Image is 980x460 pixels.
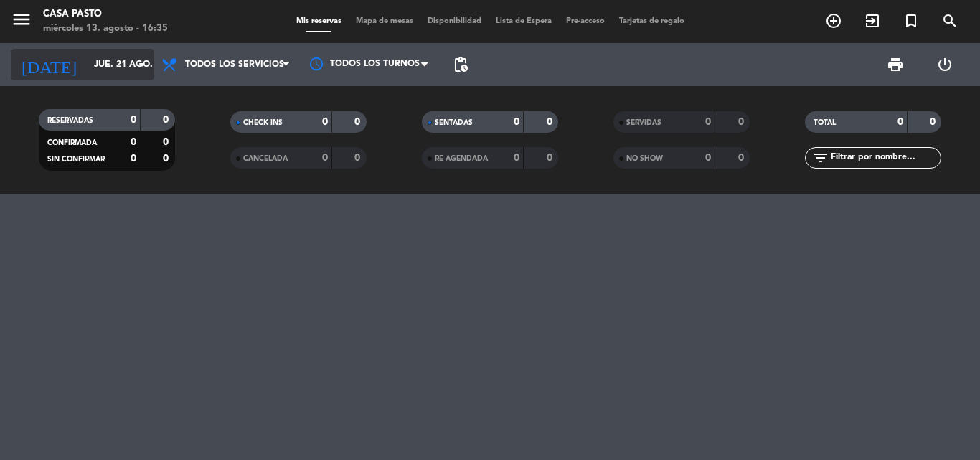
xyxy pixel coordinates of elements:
[420,17,489,25] span: Disponibilidad
[930,117,938,127] strong: 0
[163,115,171,125] strong: 0
[47,156,105,163] span: SIN CONFIRMAR
[354,153,363,163] strong: 0
[547,153,555,163] strong: 0
[514,153,519,163] strong: 0
[941,12,958,29] i: search
[11,49,87,80] i: [DATE]
[559,17,612,25] span: Pre-acceso
[738,117,747,127] strong: 0
[47,117,93,124] span: RESERVADAS
[547,117,555,127] strong: 0
[612,17,692,25] span: Tarjetas de regalo
[936,56,953,73] i: power_settings_new
[131,137,136,147] strong: 0
[131,154,136,164] strong: 0
[43,22,168,36] div: miércoles 13. agosto - 16:35
[163,137,171,147] strong: 0
[738,153,747,163] strong: 0
[489,17,559,25] span: Lista de Espera
[903,12,920,29] i: turned_in_not
[43,7,168,22] div: Casa Pasto
[812,149,829,166] i: filter_list
[289,17,349,25] span: Mis reservas
[322,117,328,127] strong: 0
[626,155,663,162] span: NO SHOW
[887,56,904,73] span: print
[814,119,836,126] span: TOTAL
[435,119,473,126] span: SENTADAS
[185,60,284,70] span: Todos los servicios
[243,155,288,162] span: CANCELADA
[47,139,97,146] span: CONFIRMADA
[897,117,903,127] strong: 0
[626,119,661,126] span: SERVIDAS
[829,150,941,166] input: Filtrar por nombre...
[514,117,519,127] strong: 0
[133,56,151,73] i: arrow_drop_down
[11,9,32,30] i: menu
[705,117,711,127] strong: 0
[243,119,283,126] span: CHECK INS
[349,17,420,25] span: Mapa de mesas
[825,12,842,29] i: add_circle_outline
[435,155,488,162] span: RE AGENDADA
[11,9,32,35] button: menu
[864,12,881,29] i: exit_to_app
[920,43,969,86] div: LOG OUT
[322,153,328,163] strong: 0
[354,117,363,127] strong: 0
[131,115,136,125] strong: 0
[705,153,711,163] strong: 0
[163,154,171,164] strong: 0
[452,56,469,73] span: pending_actions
